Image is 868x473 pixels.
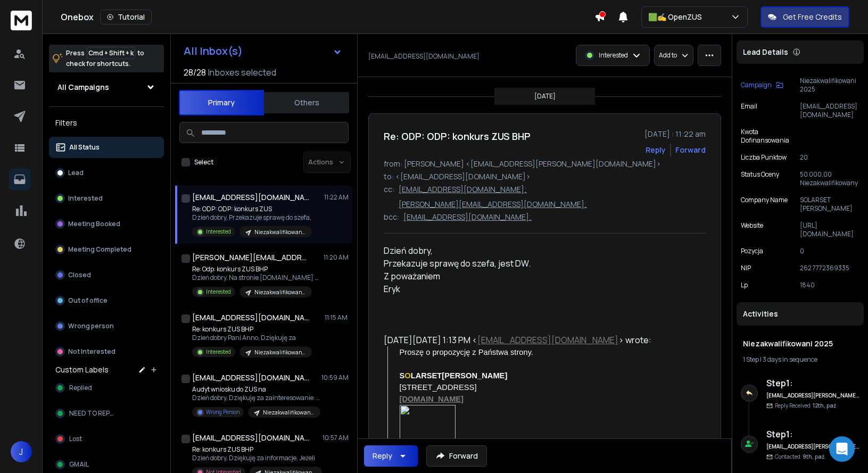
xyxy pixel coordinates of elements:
[775,453,824,461] p: Contacted
[400,381,695,393] div: [STREET_ADDRESS]
[743,355,857,364] div: |
[49,290,164,311] button: Out of office
[783,12,842,22] p: Get Free Credits
[800,77,859,94] p: Niezakwalifikowani 2025
[325,313,349,322] p: 11:15 AM
[741,81,772,89] p: Campaign
[192,252,309,263] h1: [PERSON_NAME][EMAIL_ADDRESS][PERSON_NAME][DOMAIN_NAME]
[49,188,164,209] button: Interested
[766,443,859,451] h6: [EMAIL_ADDRESS][PERSON_NAME][DOMAIN_NAME]
[364,445,418,467] button: Reply
[49,213,164,235] button: Meeting Booked
[264,91,349,114] button: Others
[49,115,164,130] h3: Filters
[763,355,817,364] span: 3 days in sequence
[206,408,239,416] p: Wrong Person
[659,51,677,60] p: Add to
[400,346,695,358] div: Proszę o propozycję z Państwa strony.
[741,247,763,255] p: Pozycja
[384,129,531,144] h1: Re: ODP: ODP: konkurs ZUS BHP
[69,143,100,152] p: All Status
[384,334,695,346] div: [DATE][DATE] 1:13 PM < > wrote:
[800,221,859,238] p: [URL][DOMAIN_NAME]
[800,196,859,213] p: SOLARSET [PERSON_NAME]
[184,66,206,79] span: 28 / 28
[192,334,312,342] p: Dzień dobry Pani Anno, Dziękuję za
[175,40,351,62] button: All Inbox(s)
[49,341,164,362] button: Not Interested
[384,171,706,182] p: to: <[EMAIL_ADDRESS][DOMAIN_NAME]>
[324,193,349,202] p: 11:22 AM
[426,445,487,467] button: Forward
[411,371,442,380] strong: LARSET
[324,253,349,262] p: 11:20 AM
[192,385,320,394] p: Audyt wniosku do ZUS na
[646,145,666,155] button: Reply
[400,371,405,380] strong: S
[100,10,152,24] button: Tutorial
[384,184,394,210] p: cc:
[68,271,91,279] p: Closed
[66,48,144,69] p: Press to check for shortcuts.
[775,402,836,410] p: Reply Received
[55,364,109,375] h3: Custom Labels
[644,129,706,139] p: [DATE] : 11:22 am
[49,137,164,158] button: All Status
[384,270,695,283] div: Z poważaniem
[648,12,706,22] p: 🟩✍️ OpenZUS
[68,194,103,203] p: Interested
[49,403,164,424] button: NEED TO REPLY
[760,6,849,28] button: Get Free Credits
[400,405,456,461] img: 32eadaae-ba3d-48a3-8e23-41f0c32ef415
[49,162,164,184] button: Lead
[69,460,89,469] span: GMAIL
[400,395,464,403] a: [DOMAIN_NAME]
[813,402,836,409] span: 12th, paź
[11,441,32,462] button: J
[741,264,751,272] p: NIP
[477,334,618,346] a: [EMAIL_ADDRESS][DOMAIN_NAME]
[192,192,309,203] h1: [EMAIL_ADDRESS][DOMAIN_NAME]
[800,247,859,255] p: 0
[800,281,859,289] p: 1840
[766,428,859,441] h6: Step 1 :
[384,283,695,295] div: Eryk
[68,296,108,305] p: Out of office
[192,325,312,334] p: Re: konkurs ZUS BHP
[384,212,399,222] p: bcc:
[69,384,92,392] span: Replied
[741,102,757,119] p: Email
[321,374,349,382] p: 10:59 AM
[192,433,309,443] h1: [EMAIL_ADDRESS][DOMAIN_NAME] +1
[741,153,787,162] p: Liczba Punktow
[179,90,264,115] button: Primary
[57,82,109,93] h1: All Campaigns
[206,228,231,236] p: Interested
[743,338,857,349] h1: Niezakwalifikowani 2025
[800,170,859,187] p: 50 000,00 Niezakwalifikowany
[192,445,320,454] p: Re: konkurs ZUS BHP
[68,220,120,228] p: Meeting Booked
[254,348,305,356] p: Niezakwalifikowani 2025
[49,239,164,260] button: Meeting Completed
[49,316,164,337] button: Wrong person
[49,77,164,98] button: All Campaigns
[69,435,82,443] span: Lost
[384,159,706,169] p: from: [PERSON_NAME] <[EMAIL_ADDRESS][PERSON_NAME][DOMAIN_NAME]>
[743,47,788,57] p: Lead Details
[68,245,131,254] p: Meeting Completed
[194,158,213,167] label: Select
[61,10,594,24] div: Onebox
[384,257,695,270] div: Przekazuje sprawę do szefa, jest DW.
[68,347,115,356] p: Not Interested
[68,169,84,177] p: Lead
[192,213,312,222] p: Dzień dobry, Przekazuje sprawę do szefa,
[69,409,115,418] span: NEED TO REPLY
[442,371,507,380] strong: [PERSON_NAME]
[254,228,305,236] p: Niezakwalifikowani 2025
[49,377,164,399] button: Replied
[766,377,859,389] h6: Step 1 :
[741,77,783,94] button: Campaign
